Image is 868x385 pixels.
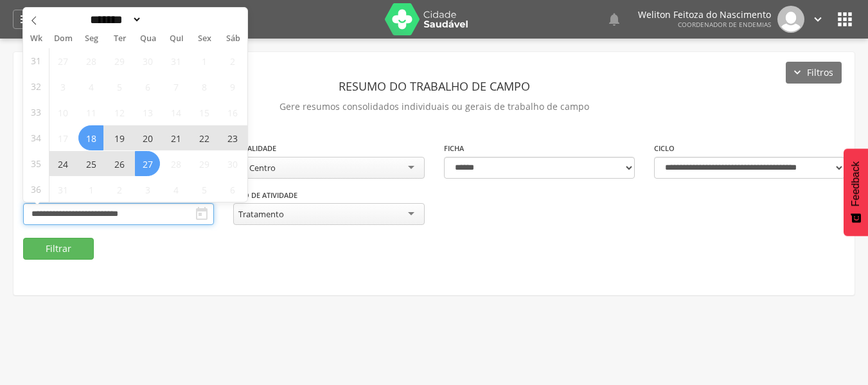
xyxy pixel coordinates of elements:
span: Ter [105,35,134,43]
span: Qua [134,35,162,43]
span: Agosto 6, 2025 [135,74,160,99]
span: Agosto 10, 2025 [50,100,75,125]
span: Julho 28, 2025 [78,48,103,73]
a:  [13,10,40,29]
span: Agosto 26, 2025 [107,151,132,176]
span: 34 [31,125,41,150]
span: 36 [31,177,41,202]
span: Agosto 7, 2025 [163,74,188,99]
p: Gere resumos consolidados individuais ou gerais de trabalho de campo [23,98,845,116]
i:  [19,12,34,27]
span: 32 [31,74,41,99]
span: Setembro 3, 2025 [135,177,160,202]
span: Agosto 4, 2025 [78,74,103,99]
span: Agosto 1, 2025 [191,48,217,73]
span: Agosto 25, 2025 [78,151,103,176]
button: Filtrar [23,238,94,260]
label: Ficha [444,143,464,154]
span: Agosto 31, 2025 [50,177,75,202]
span: Agosto 14, 2025 [163,100,188,125]
span: Agosto 21, 2025 [163,125,188,150]
span: Agosto 15, 2025 [191,100,217,125]
span: 31 [31,48,41,73]
span: Setembro 5, 2025 [191,177,217,202]
span: Agosto 8, 2025 [191,74,217,99]
button: Feedback - Mostrar pesquisa [844,148,868,236]
span: Coordenador de Endemias [678,20,771,29]
span: Julho 29, 2025 [107,48,132,73]
span: Agosto 9, 2025 [220,74,245,99]
i:  [194,206,209,222]
a:  [607,6,622,33]
span: 33 [31,100,41,125]
span: Agosto 20, 2025 [135,125,160,150]
label: Localidade [233,143,276,154]
span: Agosto 5, 2025 [107,74,132,99]
span: Agosto 11, 2025 [78,100,103,125]
span: Agosto 23, 2025 [220,125,245,150]
span: Agosto 17, 2025 [50,125,75,150]
span: Qui [163,35,191,43]
span: Setembro 2, 2025 [107,177,132,202]
i:  [607,12,622,27]
span: Agosto 2, 2025 [220,48,245,73]
label: Ciclo [654,143,675,154]
span: Agosto 19, 2025 [107,125,132,150]
span: Agosto 30, 2025 [220,151,245,176]
span: Agosto 12, 2025 [107,100,132,125]
i:  [835,9,855,30]
span: Feedback [850,161,862,206]
span: Agosto 18, 2025 [78,125,103,150]
span: Agosto 3, 2025 [50,74,75,99]
button: Filtros [786,62,842,84]
header: Resumo do Trabalho de Campo [23,75,845,98]
span: Setembro 4, 2025 [163,177,188,202]
span: Sáb [219,35,247,43]
span: Agosto 27, 2025 [135,151,160,176]
span: Agosto 28, 2025 [163,151,188,176]
span: Setembro 6, 2025 [220,177,245,202]
i:  [811,12,825,26]
div: Tratamento [238,208,284,220]
select: Month [86,13,143,26]
span: Agosto 24, 2025 [50,151,75,176]
label: Tipo de Atividade [233,190,297,201]
span: Julho 31, 2025 [163,48,188,73]
a:  [811,6,825,33]
span: 35 [31,151,41,176]
span: Agosto 13, 2025 [135,100,160,125]
span: Agosto 22, 2025 [191,125,217,150]
span: Setembro 1, 2025 [78,177,103,202]
span: Julho 30, 2025 [135,48,160,73]
span: Sex [191,35,219,43]
span: Julho 27, 2025 [50,48,75,73]
span: Wk [23,30,49,48]
p: Weliton Feitoza do Nascimento [638,10,771,19]
div: 2 - Centro [238,162,276,174]
span: Dom [49,35,77,43]
span: Seg [77,35,105,43]
input: Year [142,13,184,26]
span: Agosto 29, 2025 [191,151,217,176]
span: Agosto 16, 2025 [220,100,245,125]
